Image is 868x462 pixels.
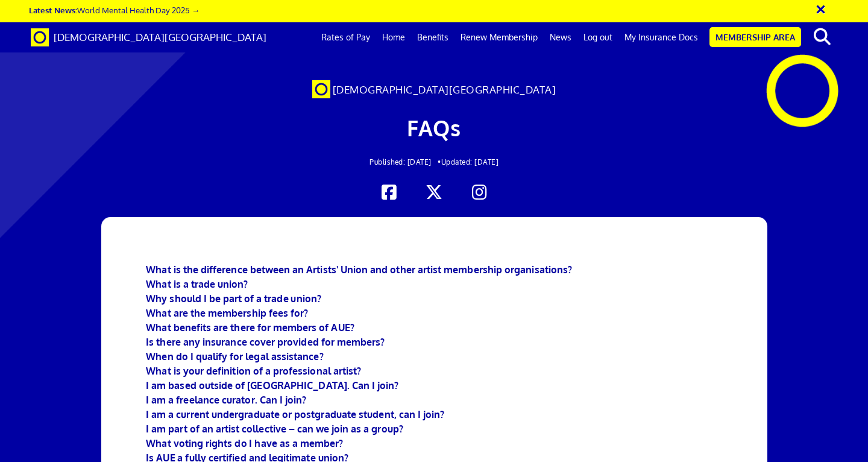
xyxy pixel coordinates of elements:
h2: Updated: [DATE] [168,158,700,166]
a: Benefits [411,22,454,52]
a: Why should I be part of a trade union? [146,293,321,305]
a: When do I qualify for legal assistance? [146,350,323,362]
a: Log out [577,22,618,52]
a: News [544,22,577,52]
a: Latest News:World Mental Health Day 2025 → [29,5,200,15]
a: What is a trade union? [146,278,248,290]
span: [DEMOGRAPHIC_DATA][GEOGRAPHIC_DATA] [54,31,266,43]
a: Brand [DEMOGRAPHIC_DATA][GEOGRAPHIC_DATA] [22,22,275,52]
a: What voting rights do I have as a member? [146,437,343,449]
a: What is the difference between an Artists' Union and other artist membership organisations? [146,264,572,276]
a: I am part of an artist collective – can we join as a group? [146,423,403,435]
a: What is your definition of a professional artist? [146,365,361,377]
a: Membership Area [709,27,801,47]
span: FAQs [407,114,461,141]
a: Home [376,22,411,52]
button: search [804,24,840,49]
a: What benefits are there for members of AUE? [146,321,354,334]
a: What are the membership fees for? [146,307,308,319]
span: Published: [DATE] • [370,157,441,166]
a: I am a freelance curator. Can I join? [146,394,306,406]
span: [DEMOGRAPHIC_DATA][GEOGRAPHIC_DATA] [333,83,556,96]
strong: Latest News: [29,5,77,15]
a: Rates of Pay [315,22,376,52]
a: Renew Membership [454,22,544,52]
a: I am a current undergraduate or postgraduate student, can I join? [146,408,444,420]
a: Is there any insurance cover provided for members? [146,336,385,348]
a: I am based outside of [GEOGRAPHIC_DATA]. Can I join? [146,379,398,391]
a: My Insurance Docs [618,22,704,52]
